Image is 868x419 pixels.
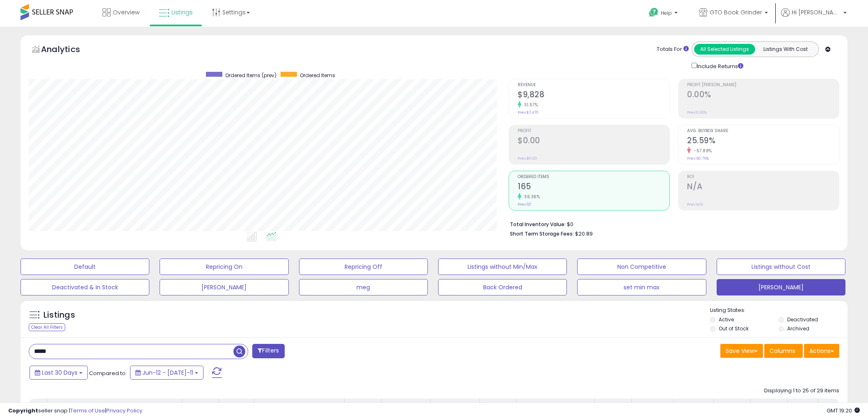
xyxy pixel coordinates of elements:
span: Jun-12 - [DATE]-11 [142,369,193,377]
small: Prev: 0.00% [687,110,707,115]
label: Active [719,316,734,323]
span: $20.89 [575,230,593,238]
li: $0 [510,219,833,229]
button: Non Competitive [577,259,706,275]
small: 31.57% [521,102,538,108]
span: GTO Book Grinder [710,8,762,16]
small: Prev: $7,470 [518,110,539,115]
i: Get Help [649,7,659,18]
button: Repricing Off [299,259,428,275]
button: Save View [720,344,763,358]
span: ROI [687,175,839,179]
div: seller snap | | [8,407,142,415]
span: 2025-08-11 19:20 GMT [827,407,860,414]
div: Clear All Filters [29,323,65,331]
small: 36.36% [521,194,540,200]
div: Include Returns [685,61,753,71]
small: Prev: 121 [518,202,531,207]
span: Hi [PERSON_NAME] [792,8,841,16]
a: Terms of Use [70,407,105,414]
h2: 25.59% [687,136,839,147]
h2: N/A [687,182,839,193]
button: Back Ordered [438,279,567,295]
button: [PERSON_NAME] [160,279,288,295]
strong: Copyright [8,407,38,414]
small: Prev: 60.76% [687,156,709,161]
button: Listings without Cost [717,259,845,275]
button: Deactivated & In Stock [21,279,149,295]
button: Listings With Cost [755,44,816,55]
button: All Selected Listings [694,44,755,55]
h2: $0.00 [518,136,669,147]
p: Listing States: [710,307,847,314]
button: Columns [764,344,803,358]
small: Prev: $0.00 [518,156,537,161]
button: Repricing On [160,259,288,275]
div: Displaying 1 to 25 of 29 items [764,387,839,395]
small: Prev: N/A [687,202,703,207]
div: Totals For [657,46,689,53]
h2: 0.00% [687,90,839,101]
button: meg [299,279,428,295]
h5: Analytics [41,44,96,57]
label: Deactivated [787,316,818,323]
span: Ordered Items [300,72,335,79]
label: Archived [787,325,809,332]
label: Out of Stock [719,325,749,332]
span: Avg. Buybox Share [687,129,839,133]
button: Default [21,259,149,275]
button: Filters [252,344,284,358]
span: Last 30 Days [42,369,78,377]
small: -57.88% [691,148,712,154]
b: Total Inventory Value: [510,221,566,228]
b: Short Term Storage Fees: [510,230,574,237]
span: Ordered Items [518,175,669,179]
span: Help [661,9,672,16]
button: Actions [804,344,839,358]
span: Listings [171,8,193,16]
a: Hi [PERSON_NAME] [781,8,847,27]
span: Revenue [518,83,669,87]
span: Ordered Items (prev) [225,72,276,79]
span: Compared to: [89,369,127,377]
button: [PERSON_NAME] [717,279,845,295]
button: set min max [577,279,706,295]
a: Privacy Policy [106,407,142,414]
span: Overview [113,8,139,16]
h2: $9,828 [518,90,669,101]
button: Last 30 Days [30,366,88,380]
span: Profit [518,129,669,133]
span: Columns [770,347,795,355]
button: Jun-12 - [DATE]-11 [130,366,203,380]
span: Profit [PERSON_NAME] [687,83,839,87]
button: Listings without Min/Max [438,259,567,275]
h5: Listings [43,309,75,321]
a: Help [642,1,686,27]
h2: 165 [518,182,669,193]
